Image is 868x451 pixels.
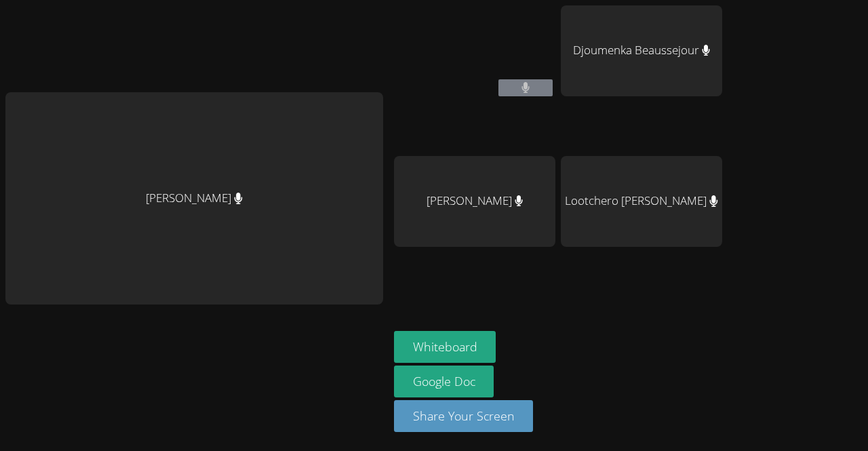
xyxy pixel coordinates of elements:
a: Google Doc [394,366,494,397]
div: [PERSON_NAME] [5,92,383,305]
button: Whiteboard [394,331,496,363]
div: Lootchero [PERSON_NAME] [561,156,722,247]
div: Djoumenka Beaussejour [561,5,722,96]
div: [PERSON_NAME] [394,156,555,247]
button: Share Your Screen [394,400,534,432]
